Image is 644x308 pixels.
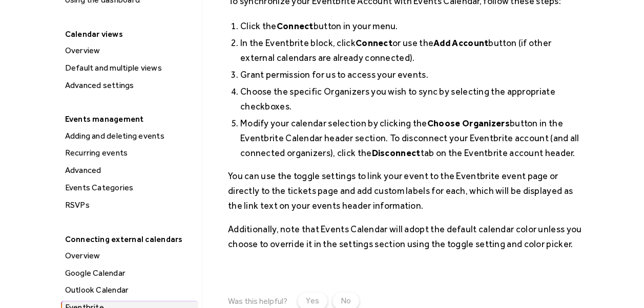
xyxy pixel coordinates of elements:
[240,35,585,65] li: In the Eventbrite block, click or use the button (if other external calendars are already connect...
[62,129,198,143] div: Adding and deleting events
[60,111,197,127] div: Events management
[427,118,510,128] strong: Choose Organizers
[240,116,585,160] li: Modify your calendar selection by clicking the button in the Eventbrite Calendar header section. ...
[62,44,198,57] div: Overview
[276,20,313,31] strong: Connect
[62,249,198,262] div: Overview
[60,26,197,42] div: Calendar views
[62,199,198,212] div: RSVPs
[62,283,198,297] div: Outlook Calendar
[61,146,198,160] a: Recurring events
[433,37,488,48] strong: Add Account
[62,79,198,92] div: Advanced settings
[61,267,198,280] a: Google Calendar
[341,295,351,307] div: No
[306,295,319,307] div: Yes
[371,147,420,158] strong: Disconnect
[60,231,197,247] div: Connecting external calendars
[62,146,198,160] div: Recurring events
[62,164,198,177] div: Advanced
[61,129,198,143] a: Adding and deleting events
[62,61,198,75] div: Default and multiple views
[61,249,198,262] a: Overview
[240,18,585,33] li: Click the button in your menu.
[61,61,198,75] a: Default and multiple views
[61,79,198,92] a: Advanced settings
[228,222,585,251] p: Additionally, note that Events Calendar will adopt the default calendar color unless you choose t...
[61,283,198,297] a: Outlook Calendar
[62,181,198,194] div: Events Categories
[61,44,198,57] a: Overview
[61,164,198,177] a: Advanced
[61,199,198,212] a: RSVPs
[228,168,585,213] p: You can use the toggle settings to link your event to the Eventbrite event page or directly to th...
[240,67,585,82] li: Grant permission for us to access your events.
[240,84,585,114] li: Choose the specific Organizers you wish to sync by selecting the appropriate checkboxes.
[61,181,198,194] a: Events Categories
[228,296,287,306] div: Was this helpful?
[62,267,198,280] div: Google Calendar
[356,37,392,48] strong: Connect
